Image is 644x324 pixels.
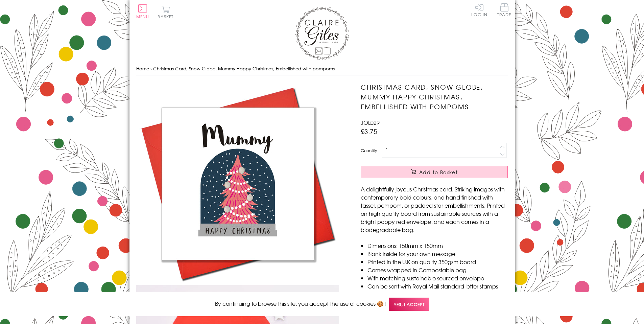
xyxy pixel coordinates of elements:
[361,118,380,126] span: JOL029
[136,62,508,76] nav: breadcrumbs
[295,7,349,60] img: Claire Giles Greetings Cards
[136,14,149,20] span: Menu
[389,298,429,311] span: Yes, I accept
[136,82,339,285] img: Christmas Card, Snow Globe, Mummy Happy Christmas, Embellished with pompoms
[361,185,508,234] p: A delightfully joyous Christmas card. Striking images with contemporary bold colours, and hand fi...
[497,3,511,18] a: Trade
[361,166,508,178] button: Add to Basket
[150,65,152,72] span: ›
[361,126,377,136] span: £3.75
[153,65,335,72] span: Christmas Card, Snow Globe, Mummy Happy Christmas, Embellished with pompoms
[367,241,508,250] li: Dimensions: 150mm x 150mm
[419,169,458,176] span: Add to Basket
[367,258,508,266] li: Printed in the U.K on quality 350gsm board
[136,65,149,72] a: Home
[136,4,149,19] button: Menu
[361,147,377,154] label: Quantity
[471,3,487,17] a: Log In
[497,3,511,17] span: Trade
[367,282,508,290] li: Can be sent with Royal Mail standard letter stamps
[367,266,508,274] li: Comes wrapped in Compostable bag
[157,5,175,19] button: Basket
[361,82,508,111] h1: Christmas Card, Snow Globe, Mummy Happy Christmas, Embellished with pompoms
[367,250,508,258] li: Blank inside for your own message
[367,274,508,282] li: With matching sustainable sourced envelope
